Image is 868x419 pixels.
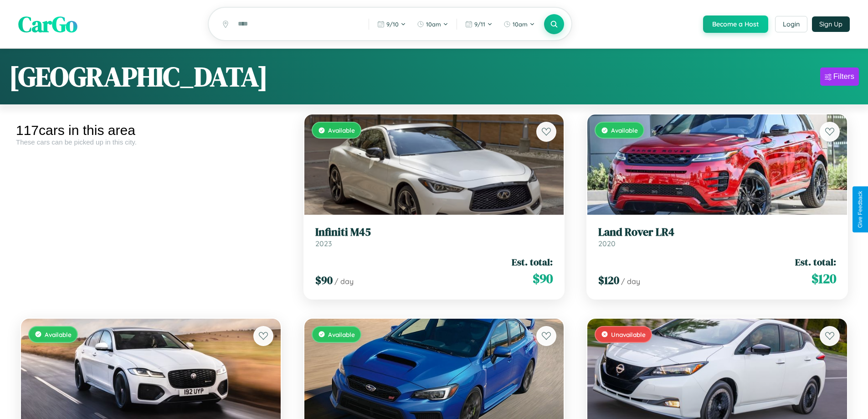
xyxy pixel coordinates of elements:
button: Become a Host [703,16,768,33]
h1: [GEOGRAPHIC_DATA] [9,58,268,95]
span: Est. total: [512,255,553,269]
span: Available [611,126,638,134]
span: 2023 [315,239,332,248]
h3: Infiniti M45 [315,226,553,239]
span: / day [621,277,640,286]
button: Sign Up [812,16,850,32]
h3: Land Rover LR4 [598,226,836,239]
div: Filters [833,72,854,81]
div: These cars can be picked up in this city. [16,138,286,146]
button: Login [775,16,807,32]
span: 10am [426,21,441,28]
span: 9 / 10 [386,21,399,28]
span: $ 120 [598,273,619,288]
div: Give Feedback [857,191,863,228]
span: Est. total: [795,255,836,269]
span: Available [328,331,355,338]
span: / day [334,277,354,286]
span: CarGo [18,9,77,39]
span: Unavailable [611,331,646,338]
span: 10am [513,21,528,28]
span: Available [328,126,355,134]
button: 10am [412,17,453,31]
a: Land Rover LR42020 [598,226,836,248]
a: Infiniti M452023 [315,226,553,248]
button: 10am [499,17,539,31]
div: 117 cars in this area [16,123,286,138]
span: Available [45,331,72,338]
span: $ 90 [533,269,553,288]
button: 9/10 [373,17,411,31]
span: 9 / 11 [474,21,485,28]
button: 9/11 [461,17,497,31]
span: 2020 [598,239,616,248]
span: $ 90 [315,273,333,288]
span: $ 120 [812,269,836,288]
button: Filters [820,67,859,86]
